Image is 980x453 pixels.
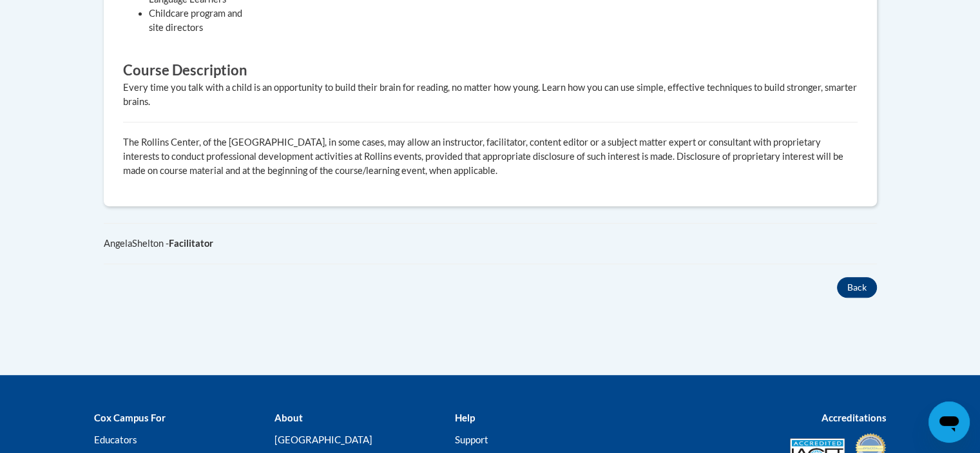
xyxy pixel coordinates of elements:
b: About [274,412,302,423]
b: Accreditations [821,412,887,423]
iframe: Button to launch messaging window [928,401,970,443]
div: Every time you talk with a child is an opportunity to build their brain for reading, no matter ho... [123,81,858,109]
li: Childcare program and site directors [149,6,258,35]
a: Support [454,434,488,445]
button: Back [837,277,877,298]
div: AngelaShelton - [104,236,877,251]
a: Educators [94,434,137,445]
a: [GEOGRAPHIC_DATA] [274,434,372,445]
b: Cox Campus For [94,412,166,423]
b: Help [454,412,474,423]
h3: Course Description [123,61,858,81]
b: Facilitator [169,238,213,249]
p: The Rollins Center, of the [GEOGRAPHIC_DATA], in some cases, may allow an instructor, facilitator... [123,135,858,178]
